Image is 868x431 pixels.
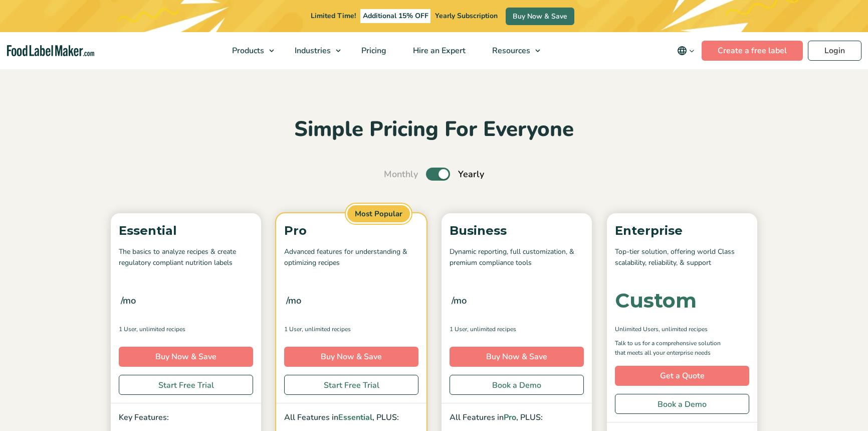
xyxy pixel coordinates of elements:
[450,347,584,367] a: Buy Now & Save
[615,325,659,334] span: Unlimited Users
[358,45,387,56] span: Pricing
[450,246,584,269] p: Dynamic reporting, full customization, & premium compliance tools
[284,375,418,395] a: Start Free Trial
[119,411,253,424] p: Key Features:
[284,347,418,367] a: Buy Now & Save
[119,347,253,367] a: Buy Now & Save
[435,11,498,21] span: Yearly Subscription
[702,41,803,61] a: Create a free label
[426,168,450,181] label: Toggle
[506,8,574,25] a: Buy Now & Save
[348,32,397,69] a: Pricing
[615,339,730,358] p: Talk to us for a comprehensive solution that meets all your enterprise needs
[346,204,411,224] span: Most Popular
[808,41,861,61] a: Login
[615,291,697,311] div: Custom
[615,221,749,240] p: Enterprise
[615,394,749,414] a: Book a Demo
[450,325,467,334] span: 1 User
[458,168,484,181] span: Yearly
[615,246,749,269] p: Top-tier solution, offering world Class scalability, reliability, & support
[489,45,531,56] span: Resources
[302,325,351,334] span: , Unlimited Recipes
[282,32,346,69] a: Industries
[136,325,185,334] span: , Unlimited Recipes
[360,9,431,23] span: Additional 15% OFF
[659,325,708,334] span: , Unlimited Recipes
[479,32,545,69] a: Resources
[229,45,265,56] span: Products
[284,411,418,424] p: All Features in , PLUS:
[119,375,253,395] a: Start Free Trial
[106,116,762,143] h2: Simple Pricing For Everyone
[119,325,136,334] span: 1 User
[504,412,516,423] span: Pro
[121,294,136,308] span: /mo
[119,246,253,269] p: The basics to analyze recipes & create regulatory compliant nutrition labels
[384,168,418,181] span: Monthly
[284,325,302,334] span: 1 User
[450,411,584,424] p: All Features in , PLUS:
[284,246,418,269] p: Advanced features for understanding & optimizing recipes
[284,221,418,240] p: Pro
[400,32,477,69] a: Hire an Expert
[311,11,356,21] span: Limited Time!
[615,366,749,386] a: Get a Quote
[219,32,279,69] a: Products
[338,412,372,423] span: Essential
[450,375,584,395] a: Book a Demo
[467,325,516,334] span: , Unlimited Recipes
[292,45,332,56] span: Industries
[452,294,467,308] span: /mo
[410,45,467,56] span: Hire an Expert
[286,294,301,308] span: /mo
[119,221,253,240] p: Essential
[450,221,584,240] p: Business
